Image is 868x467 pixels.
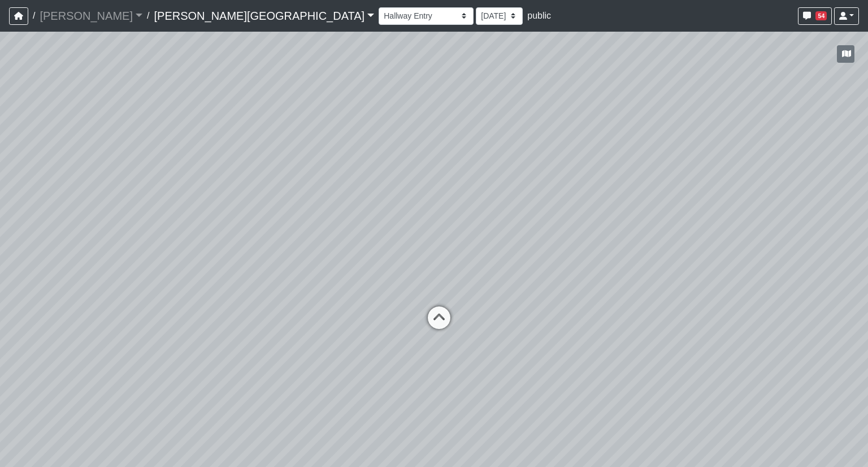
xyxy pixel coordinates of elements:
[142,5,154,27] span: /
[815,11,827,20] span: 54
[40,5,142,27] a: [PERSON_NAME]
[154,5,374,27] a: [PERSON_NAME][GEOGRAPHIC_DATA]
[527,11,551,20] span: public
[8,444,75,467] iframe: Ybug feedback widget
[28,5,40,27] span: /
[798,7,832,25] button: 54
